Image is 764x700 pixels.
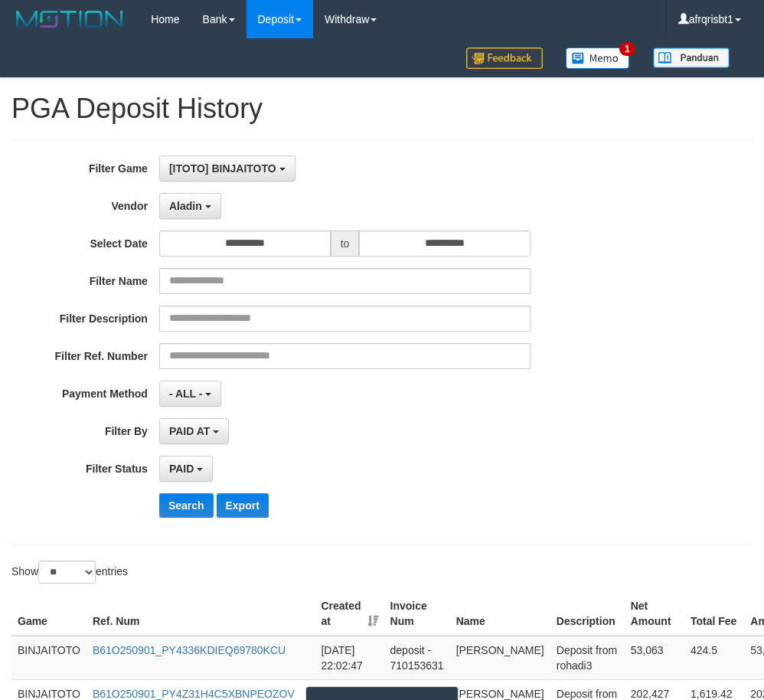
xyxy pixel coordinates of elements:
th: Net Amount [625,592,684,636]
td: [PERSON_NAME] [450,636,550,680]
button: PAID [159,456,213,482]
th: Name [450,592,550,636]
td: Deposit from rohadi3 [550,636,625,680]
span: PAID AT [169,425,210,437]
span: Aladin [169,200,202,212]
img: Button%20Memo.svg [566,47,630,69]
button: Export [217,493,269,518]
img: panduan.png [653,47,730,68]
span: 1 [619,42,635,56]
button: PAID AT [159,418,229,444]
button: Search [159,493,214,518]
td: 424.5 [684,636,744,680]
label: Show entries [11,561,128,584]
button: [ITOTO] BINJAITOTO [159,155,295,182]
th: Total Fee [684,592,744,636]
td: deposit - 710153631 [384,636,450,680]
select: Showentries [38,561,96,584]
span: [ITOTO] BINJAITOTO [169,162,276,175]
th: Description [550,592,625,636]
th: Invoice Num [384,592,450,636]
img: MOTION_logo.png [11,8,128,31]
a: 1 [554,38,642,77]
h1: PGA Deposit History [11,93,753,124]
span: - ALL - [169,388,203,400]
button: - ALL - [159,381,221,407]
img: Feedback.jpg [466,47,543,69]
th: Ref. Num [87,592,315,636]
th: Created at: activate to sort column ascending [315,592,384,636]
td: [DATE] 22:02:47 [315,636,384,680]
button: Aladin [159,193,221,219]
span: PAID [169,463,194,475]
span: to [331,231,360,257]
th: Game [11,592,87,636]
td: 53,063 [625,636,684,680]
a: B61O250901_PY4336KDIEQ69780KCU [93,644,286,656]
a: B61O250901_PY4Z31H4C5XBNPEOZOV [93,688,295,700]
